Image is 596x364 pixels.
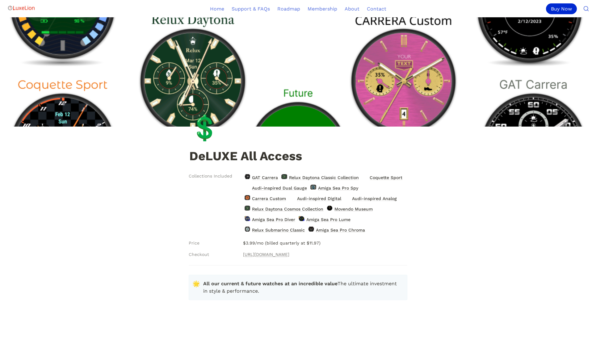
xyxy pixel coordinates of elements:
[251,205,324,213] span: Relux Daytona Cosmos Collection
[309,183,360,193] a: Amiga Sea Pro SpyAmiga Sea Pro Spy
[315,226,366,234] span: Amiga Sea Pro Chroma
[189,149,407,164] h1: DeLUXE All Access
[361,173,404,182] a: Coquette SportCoquette Sport
[288,194,343,203] a: Audi-inspired DigitalAudi-inspired Digital
[251,215,296,224] span: Amiga Sea Pro Diver
[190,116,220,140] div: 💲
[243,204,325,214] a: Relux Daytona Cosmos CollectionRelux Daytona Cosmos Collection
[362,174,368,179] img: Coquette Sport
[280,173,360,182] a: Relux Daytona Classic CollectionRelux Daytona Classic Collection
[245,174,250,179] img: GAT Carrera
[345,195,350,200] img: Audi-inspired Analog
[245,206,250,211] img: Relux Daytona Cosmos Collection
[308,227,314,232] img: Amiga Sea Pro Chroma
[189,251,209,258] span: Checkout
[241,237,407,249] p: $3.99/mo (billed quarterly at $11.97)
[251,174,279,182] span: GAT Carrera
[281,174,287,179] img: Relux Daytona Classic Collection
[251,195,287,203] span: Carrera Custom
[546,3,577,14] div: Buy Now
[7,2,35,14] img: Logo
[351,195,397,203] span: Audi-inspired Analog
[189,240,199,246] span: Price
[243,215,297,224] a: Amiga Sea Pro DiverAmiga Sea Pro Diver
[327,206,332,211] img: Movendo Museum
[299,216,304,221] img: Amiga Sea Pro Lume
[245,216,250,221] img: Amiga Sea Pro Diver
[334,205,373,213] span: Movendo Museum
[245,227,250,232] img: Relux Submarino Classic
[288,174,359,182] span: Relux Daytona Classic Collection
[306,215,351,224] span: Amiga Sea Pro Lume
[243,251,289,258] a: [URL][DOMAIN_NAME]
[203,281,338,287] strong: All our current & future watches at an incredible value
[546,3,579,14] a: Buy Now
[289,195,295,200] img: Audi-inspired Digital
[310,185,316,190] img: Amiga Sea Pro Spy
[189,173,232,179] span: Collections Included
[325,204,374,214] a: Movendo MuseumMovendo Museum
[243,225,307,235] a: Relux Submarino ClassicRelux Submarino Classic
[296,195,342,203] span: Audi-inspired Digital
[243,173,280,182] a: GAT CarreraGAT Carrera
[343,194,399,203] a: Audi-inspired AnalogAudi-inspired Analog
[243,194,288,203] a: Carrera CustomCarrera Custom
[297,215,352,224] a: Amiga Sea Pro LumeAmiga Sea Pro Lume
[307,225,367,235] a: Amiga Sea Pro ChromaAmiga Sea Pro Chroma
[317,184,359,192] span: Amiga Sea Pro Spy
[243,183,309,193] a: Audi-inspired Dual GaugeAudi-inspired Dual Gauge
[192,280,200,287] span: 🌟
[251,226,305,234] span: Relux Submarino Classic
[251,184,308,192] span: Audi-inspired Dual Gauge
[203,280,402,295] span: The ultimate investment in style & performance.
[245,195,250,200] img: Carrera Custom
[369,174,403,182] span: Coquette Sport
[245,185,250,190] img: Audi-inspired Dual Gauge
